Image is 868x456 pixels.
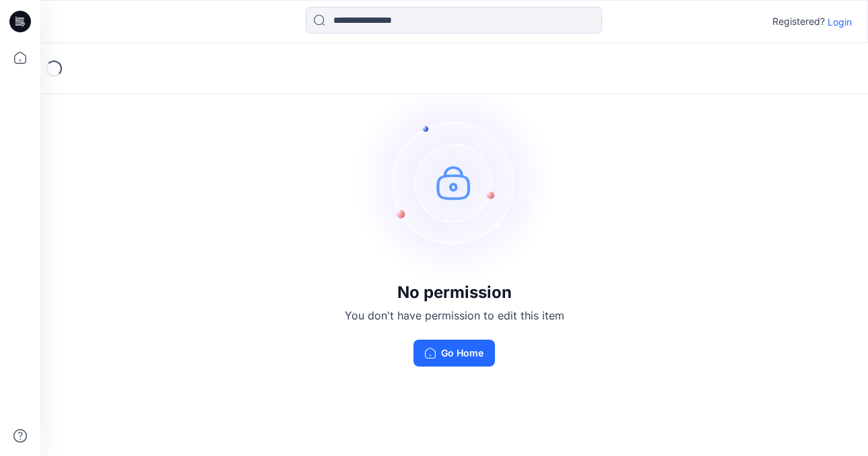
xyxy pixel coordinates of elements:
[772,13,825,30] p: Registered?
[345,283,564,302] h3: No permission
[345,307,564,324] p: You don't have permission to edit this item
[413,340,495,367] button: Go Home
[828,15,852,29] p: Login
[354,81,556,283] img: no-perm.svg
